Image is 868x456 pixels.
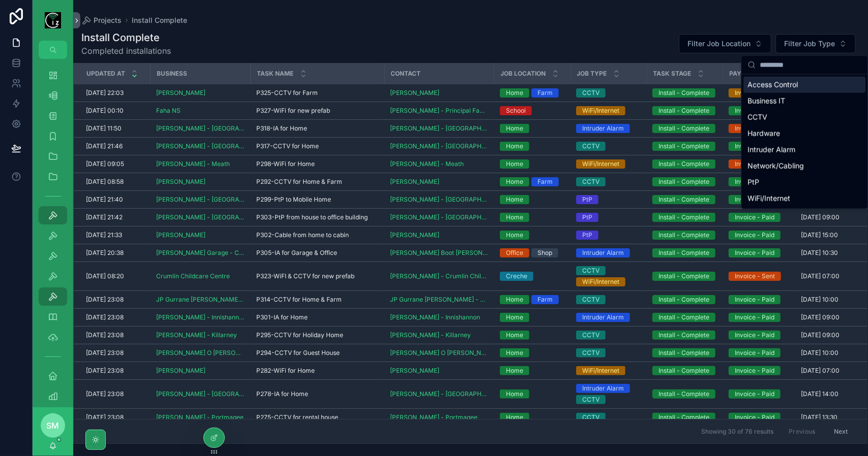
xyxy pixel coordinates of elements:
[156,213,244,221] a: [PERSON_NAME] - [GEOGRAPHIC_DATA]
[729,159,794,169] a: Invoice - Sent
[256,331,378,339] a: P295-CCTV for Holiday Home
[256,142,319,150] span: P317-CCTV for Home
[506,313,523,322] div: Home
[582,295,600,304] div: CCTV
[390,196,488,204] a: [PERSON_NAME] - [GEOGRAPHIC_DATA]
[735,348,774,357] div: Invoice - Paid
[256,196,378,204] a: P299-PtP to Mobile Home
[156,124,244,133] a: [PERSON_NAME] - [GEOGRAPHIC_DATA]
[582,266,600,275] div: CCTV
[390,178,488,186] a: [PERSON_NAME]
[86,142,144,150] a: [DATE] 21:46
[390,272,488,280] a: [PERSON_NAME] - Crumlin Childcare
[390,331,488,339] a: [PERSON_NAME] - Killarney
[81,15,122,25] a: Projects
[500,88,564,97] a: HomeFarm
[729,348,794,357] a: Invoice - Paid
[582,348,600,357] div: CCTV
[576,331,640,340] a: CCTV
[582,231,592,240] div: PtP
[729,195,794,204] a: Invoice - Paid
[500,177,564,186] a: HomeFarm
[659,195,709,204] div: Install - Complete
[506,88,523,97] div: Home
[652,231,716,240] a: Install - Complete
[652,248,716,257] a: Install - Complete
[679,34,771,53] button: Select Button
[256,160,315,168] span: P298-WiFi for Home
[506,195,523,204] div: Home
[256,107,330,115] span: P327-WiFi for new prefab
[506,348,523,357] div: Home
[743,93,865,109] div: Business IT
[156,313,244,321] a: [PERSON_NAME] - Innishannon
[801,231,864,239] a: [DATE] 15:00
[156,142,244,150] a: [PERSON_NAME] - [GEOGRAPHIC_DATA]
[582,331,600,340] div: CCTV
[687,39,751,49] span: Filter Job Location
[576,248,640,257] a: Intruder Alarm
[729,177,794,186] a: Invoice - Paid
[735,313,774,322] div: Invoice - Paid
[659,159,709,169] div: Install - Complete
[743,142,865,158] div: Intruder Alarm
[86,160,124,168] span: [DATE] 09:05
[390,213,488,221] a: [PERSON_NAME] - [GEOGRAPHIC_DATA]
[741,75,867,209] div: Suggestions
[33,59,73,407] div: scrollable content
[582,277,619,286] div: WiFi/Internet
[94,15,122,25] span: Projects
[582,88,600,97] div: CCTV
[735,213,774,222] div: Invoice - Paid
[390,296,488,304] a: JP Gurrane [PERSON_NAME] - Ohermong
[743,125,865,142] div: Hardware
[45,12,61,28] img: App logo
[576,106,640,115] a: WiFi/Internet
[659,348,709,357] div: Install - Complete
[156,89,244,97] a: [PERSON_NAME]
[156,296,244,304] a: JP Gurrane [PERSON_NAME] - Ohermong
[390,313,488,321] a: [PERSON_NAME] - Innishannon
[582,142,600,151] div: CCTV
[506,248,523,257] div: Office
[500,142,564,151] a: Home
[506,272,527,281] div: Creche
[86,331,144,339] a: [DATE] 23:08
[576,177,640,186] a: CCTV
[500,124,564,133] a: Home
[801,331,864,339] a: [DATE] 09:00
[729,272,794,281] a: Invoice - Sent
[775,34,856,53] button: Select Button
[156,89,205,97] a: [PERSON_NAME]
[390,142,488,150] a: [PERSON_NAME] - [GEOGRAPHIC_DATA]
[156,196,244,204] span: [PERSON_NAME] - [GEOGRAPHIC_DATA]
[86,313,144,321] a: [DATE] 23:08
[500,106,564,115] a: School
[735,331,774,340] div: Invoice - Paid
[729,124,794,133] a: Invoice - Sent
[86,124,144,133] a: [DATE] 11:50
[256,213,378,221] a: P303-PtP from house to office building
[576,231,640,240] a: PtP
[735,177,774,186] div: Invoice - Paid
[390,89,488,97] a: [PERSON_NAME]
[500,331,564,340] a: Home
[500,272,564,281] a: Creche
[652,348,716,357] a: Install - Complete
[729,88,794,97] a: Invoice - [DATE]
[801,249,838,257] span: [DATE] 10:30
[576,124,640,133] a: Intruder Alarm
[156,331,237,339] a: [PERSON_NAME] - Killarney
[86,196,123,204] span: [DATE] 21:40
[801,213,840,221] span: [DATE] 09:00
[86,231,122,239] span: [DATE] 21:33
[86,272,144,280] a: [DATE] 08:20
[390,107,488,115] a: [PERSON_NAME] - Principal Faha NS
[537,248,552,257] div: Shop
